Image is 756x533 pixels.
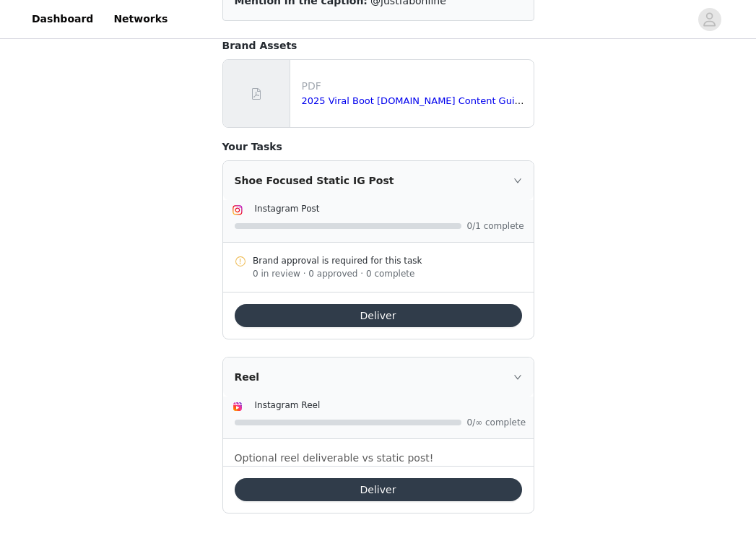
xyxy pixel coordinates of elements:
[513,176,522,185] i: icon: right
[235,478,522,501] button: Deliver
[255,400,321,410] span: Instagram Reel
[467,222,525,230] span: 0/1 complete
[105,3,176,35] a: Networks
[222,139,534,155] h4: Your Tasks
[467,418,525,427] span: 0/∞ complete
[223,357,534,396] div: icon: rightReel
[232,401,243,412] img: Instagram Reels Icon
[302,95,567,106] a: 2025 Viral Boot [DOMAIN_NAME] Content Guidelines.pdf
[23,3,102,35] a: Dashboard
[232,204,243,216] img: Instagram Icon
[223,161,534,200] div: icon: rightShoe Focused Static IG Post
[235,451,522,466] p: Optional reel deliverable vs static post!
[703,8,716,31] div: avatar
[222,38,534,53] h4: Brand Assets
[253,267,522,280] div: 0 in review · 0 approved · 0 complete
[255,204,320,214] span: Instagram Post
[513,373,522,381] i: icon: right
[235,304,522,327] button: Deliver
[253,254,522,267] div: Brand approval is required for this task
[302,79,528,94] p: PDF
